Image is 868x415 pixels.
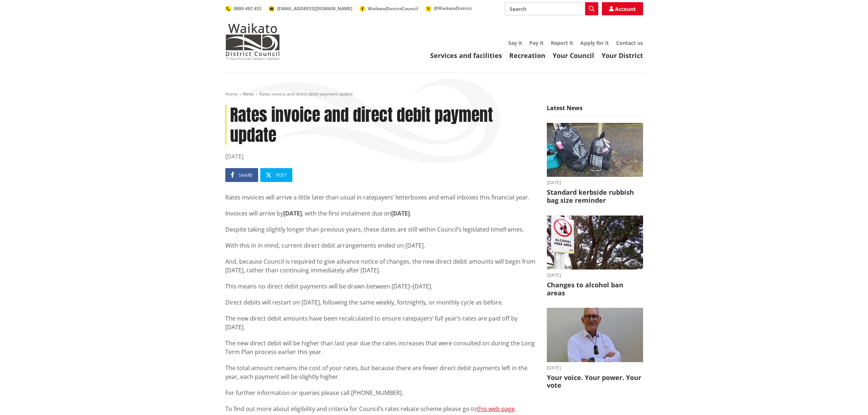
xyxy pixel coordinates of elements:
span: [EMAIL_ADDRESS][DOMAIN_NAME] [277,5,352,12]
a: Home [225,91,238,97]
a: Say it [508,39,522,46]
p: This means no direct debit payments will be drawn between [DATE]–[DATE]. [225,282,536,291]
a: [DATE] Changes to alcohol ban areas [547,216,643,297]
a: Apply for it [580,39,609,46]
a: Recreation [509,51,545,60]
p: The new direct debit amounts have been recalculated to ensure ratepayers’ full year’s rates are p... [225,314,536,331]
span: @WaikatoDistrict [434,5,472,11]
span: Post [276,172,287,178]
a: WaikatoDistrictCouncil [359,5,418,12]
span: 0800 492 452 [234,5,261,12]
a: Report it [551,39,573,46]
time: [DATE] [547,366,643,370]
span: WaikatoDistrictCouncil [368,5,418,12]
img: Craig Hobbs [547,308,643,362]
a: Pay it [529,39,544,46]
a: News [243,91,254,97]
a: 0800 492 452 [225,5,261,12]
a: Your Council [553,51,594,60]
a: @WaikatoDistrict [425,5,472,11]
a: this web page [477,405,515,413]
h3: Your voice. Your power. Your vote [547,374,643,389]
p: The total amount remains the cost of your rates, but because there are fewer direct debit payment... [225,364,536,381]
span: Rates invoice and direct debit payment update [259,91,353,97]
a: Your District [602,51,643,60]
a: [EMAIL_ADDRESS][DOMAIN_NAME] [269,5,352,12]
p: Despite taking slightly longer than previous years, these dates are still within Council’s legisl... [225,225,536,234]
a: Contact us [616,39,643,46]
p: With this in in mind, current direct debit arrangements ended on [DATE]. [225,241,536,250]
p: To find out more about eligibility and criteria for Council’s rates rebate scheme please go to . [225,404,536,413]
h1: Rates invoice and direct debit payment update [225,105,536,145]
img: Alcohol Control Bylaw adopted - August 2025 (2) [547,216,643,270]
p: And, because Council is required to give advance notice of changes, the new direct debit amounts ... [225,257,536,275]
h3: Changes to alcohol ban areas [547,281,643,297]
time: [DATE] [225,152,536,161]
img: 20250825_074435 [547,123,643,177]
a: [DATE] Standard kerbside rubbish bag size reminder [547,123,643,205]
img: Waikato District Council - Te Kaunihera aa Takiwaa o Waikato [225,23,280,60]
input: Search input [505,2,598,15]
nav: breadcrumb [225,91,643,97]
span: Share [239,172,253,178]
p: The new direct debit will be higher than last year due the rates increases that were consulted on... [225,339,536,356]
h3: Standard kerbside rubbish bag size reminder [547,189,643,204]
strong: [DATE] [283,209,302,217]
p: For further information or queries please call [PHONE_NUMBER]. [225,388,536,397]
time: [DATE] [547,181,643,185]
p: Direct debits will restart on [DATE], following the same weekly, fortnightly, or monthly cycle as... [225,298,536,307]
a: Account [602,2,643,15]
time: [DATE] [547,273,643,278]
a: Post [260,168,292,182]
a: [DATE] Your voice. Your power. Your vote [547,308,643,389]
h5: Latest News [547,105,643,116]
p: Invoices will arrive by , with the first instalment due on . [225,209,536,218]
strong: [DATE] [391,209,410,217]
a: Share [225,168,258,182]
a: Services and facilities [430,51,502,60]
p: Rates invoices will arrive a little later than usual in ratepayers’ letterboxes and email inboxes... [225,193,536,202]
